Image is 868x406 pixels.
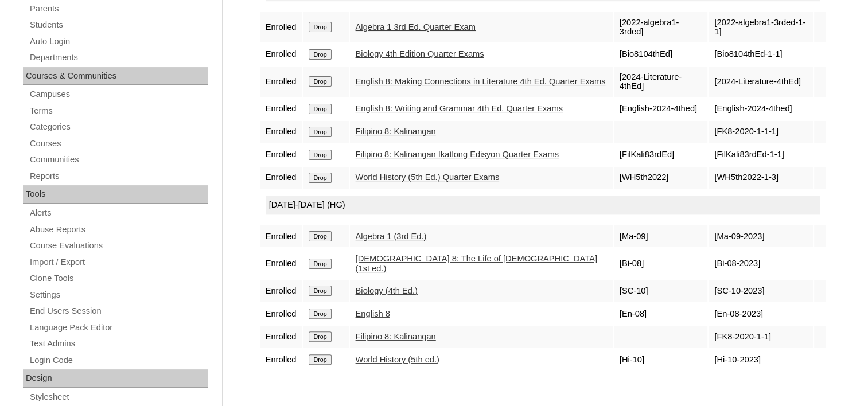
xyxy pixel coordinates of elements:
td: [Bio8104thEd-1-1] [709,44,812,65]
div: [DATE]-[DATE] (HG) [266,196,820,215]
td: [En-08] [614,303,708,325]
a: Reports [29,169,208,184]
td: [2022-algebra1-3rded-1-1] [709,12,812,42]
a: Login Code [29,353,208,368]
td: Enrolled [260,303,302,325]
a: Students [29,18,208,32]
td: [English-2024-4thed] [614,98,708,120]
input: Drop [309,173,331,183]
td: Enrolled [260,167,302,189]
a: Categories [29,120,208,134]
td: [2024-Literature-4thEd] [614,67,708,97]
a: Clone Tools [29,271,208,286]
a: Course Evaluations [29,239,208,253]
input: Drop [309,150,331,160]
td: Enrolled [260,248,302,279]
a: Biology 4th Edition Quarter Exams [356,49,484,58]
input: Drop [309,354,331,365]
td: [English-2024-4thed] [709,98,812,120]
td: [SC-10-2023] [709,280,812,302]
a: Parents [29,2,208,16]
td: [2022-algebra1-3rded] [614,12,708,42]
a: Language Pack Editor [29,321,208,335]
a: [DEMOGRAPHIC_DATA] 8: The Life of [DEMOGRAPHIC_DATA] (1st ed.) [356,254,597,273]
a: End Users Session [29,304,208,318]
td: Enrolled [260,144,302,166]
input: Drop [309,331,331,342]
input: Drop [309,22,331,32]
td: [Bi-08-2023] [709,248,812,279]
a: Campuses [29,87,208,101]
td: [Hi-10] [614,349,708,370]
a: Import / Export [29,255,208,270]
div: Design [23,369,208,388]
a: Alerts [29,206,208,220]
a: World History (5th ed.) [356,355,439,364]
td: Enrolled [260,280,302,302]
a: Courses [29,136,208,151]
a: Abuse Reports [29,222,208,237]
a: World History (5th Ed.) Quarter Exams [356,173,500,182]
input: Drop [309,104,331,114]
td: [Ma-09] [614,225,708,247]
td: [FK8-2020-1-1-1] [709,121,812,143]
a: English 8: Making Connections in Literature 4th Ed. Quarter Exams [356,77,606,86]
td: [WH5th2022] [614,167,708,189]
a: Filipino 8: Kalinangan Ikatlong Edisyon Quarter Exams [356,150,559,159]
td: [FK8-2020-1-1] [709,326,812,348]
td: [Bio8104thEd] [614,44,708,65]
td: Enrolled [260,12,302,42]
td: [WH5th2022-1-3] [709,167,812,189]
div: Tools [23,185,208,204]
input: Drop [309,231,331,241]
td: Enrolled [260,225,302,247]
td: [Bi-08] [614,248,708,279]
a: Algebra 1 (3rd Ed.) [356,232,427,241]
input: Drop [309,286,331,296]
a: Filipino 8: Kalinangan [356,127,436,136]
a: Communities [29,153,208,167]
a: English 8 [356,309,390,318]
input: Drop [309,49,331,60]
td: Enrolled [260,349,302,370]
a: Departments [29,50,208,65]
td: Enrolled [260,98,302,120]
a: Algebra 1 3rd Ed. Quarter Exam [356,22,476,32]
td: Enrolled [260,67,302,97]
td: [2024-Literature-4thEd] [709,67,812,97]
td: [Hi-10-2023] [709,349,812,370]
a: Test Admins [29,337,208,351]
a: Settings [29,288,208,302]
input: Drop [309,76,331,87]
td: Enrolled [260,326,302,348]
input: Drop [309,259,331,269]
td: [En-08-2023] [709,303,812,325]
td: Enrolled [260,121,302,143]
a: Biology (4th Ed.) [356,286,418,295]
td: Enrolled [260,44,302,65]
div: Courses & Communities [23,67,208,85]
input: Drop [309,309,331,319]
input: Drop [309,127,331,137]
td: [SC-10] [614,280,708,302]
td: [FilKali83rdEd] [614,144,708,166]
a: Terms [29,104,208,118]
td: [Ma-09-2023] [709,225,812,247]
a: Filipino 8: Kalinangan [356,332,436,341]
a: English 8: Writing and Grammar 4th Ed. Quarter Exams [356,104,563,113]
td: [FilKali83rdEd-1-1] [709,144,812,166]
a: Stylesheet [29,390,208,404]
a: Auto Login [29,34,208,49]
